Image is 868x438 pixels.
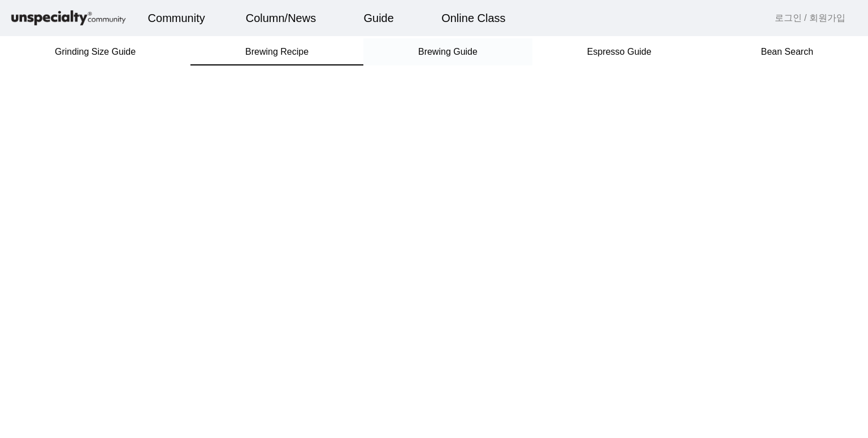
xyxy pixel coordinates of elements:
[146,358,217,386] a: Settings
[9,8,128,28] img: logo
[139,3,214,33] a: Community
[237,3,325,33] a: Column/News
[587,47,652,56] span: Espresso Guide
[3,358,75,386] a: Home
[245,47,309,56] span: Brewing Recipe
[761,47,814,56] span: Bean Search
[775,11,845,25] a: 로그인 / 회원가입
[75,358,146,386] a: Messages
[29,375,49,384] span: Home
[355,3,403,33] a: Guide
[167,375,195,384] span: Settings
[55,47,136,56] span: Grinding Size Guide
[418,47,478,56] span: Brewing Guide
[432,3,514,33] a: Online Class
[94,375,127,384] span: Messages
